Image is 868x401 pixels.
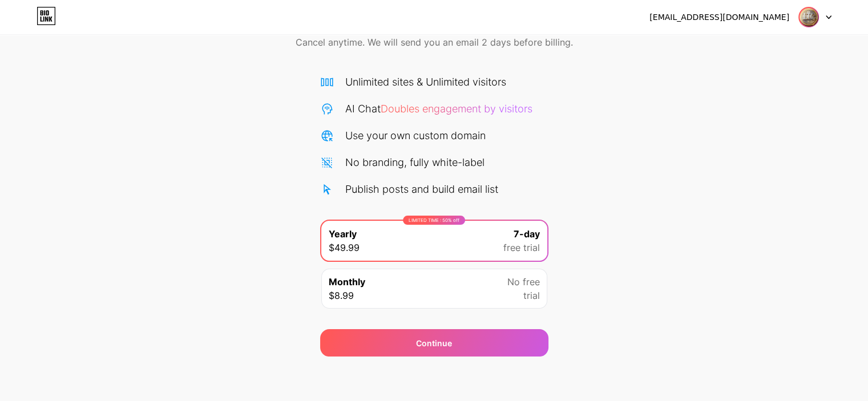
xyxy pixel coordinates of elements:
div: Unlimited sites & Unlimited visitors [345,74,506,90]
div: LIMITED TIME : 50% off [403,216,465,225]
span: free trial [503,241,540,254]
img: CI GA [798,6,819,28]
div: Use your own custom domain [345,128,486,143]
span: $49.99 [329,241,360,254]
div: No branding, fully white-label [345,155,485,170]
span: No free [507,275,540,289]
span: Yearly [329,227,357,241]
div: Publish posts and build email list [345,181,498,197]
span: Cancel anytime. We will send you an email 2 days before billing. [296,35,573,49]
span: Continue [416,337,452,349]
span: 7-day [514,227,540,241]
span: $8.99 [329,289,354,302]
span: Doubles engagement by visitors [381,103,532,115]
div: [EMAIL_ADDRESS][DOMAIN_NAME] [649,11,789,23]
span: trial [523,289,540,302]
div: AI Chat [345,101,532,116]
span: Monthly [329,275,365,289]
